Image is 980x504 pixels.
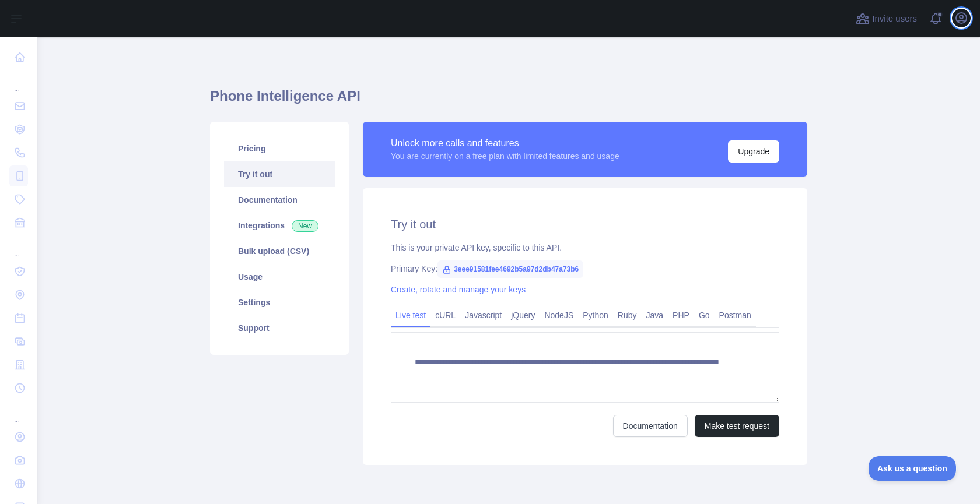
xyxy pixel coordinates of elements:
[391,242,779,253] div: This is your private API key, specific to this API.
[9,235,28,259] div: ...
[391,136,619,150] div: Unlock more calls and features
[224,136,335,161] a: Pricing
[460,306,506,325] a: Javascript
[210,87,807,115] h1: Phone Intelligence API
[391,285,526,294] a: Create, rotate and manage your keys
[437,260,583,278] span: 3eee91581fee4692b5a97d2db47a73b6
[694,306,715,325] a: Go
[642,306,668,325] a: Java
[391,216,779,232] h2: Try it out
[224,264,335,290] a: Usage
[391,306,430,325] a: Live test
[224,290,335,315] a: Settings
[224,161,335,187] a: Try it out
[668,306,694,325] a: PHP
[728,140,779,163] button: Upgrade
[869,456,957,481] iframe: Toggle Customer Support
[9,70,28,93] div: ...
[578,306,613,325] a: Python
[224,238,335,264] a: Bulk upload (CSV)
[391,263,779,274] div: Primary Key:
[540,306,578,325] a: NodeJS
[224,187,335,213] a: Documentation
[224,213,335,238] a: Integrations New
[9,401,28,424] div: ...
[506,306,540,325] a: jQuery
[715,306,756,325] a: Postman
[695,415,779,437] button: Make test request
[292,220,318,232] span: New
[391,150,619,162] div: You are currently on a free plan with limited features and usage
[613,415,688,437] a: Documentation
[853,9,919,28] button: Invite users
[613,306,642,325] a: Ruby
[224,315,335,341] a: Support
[430,306,460,325] a: cURL
[872,12,917,26] span: Invite users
